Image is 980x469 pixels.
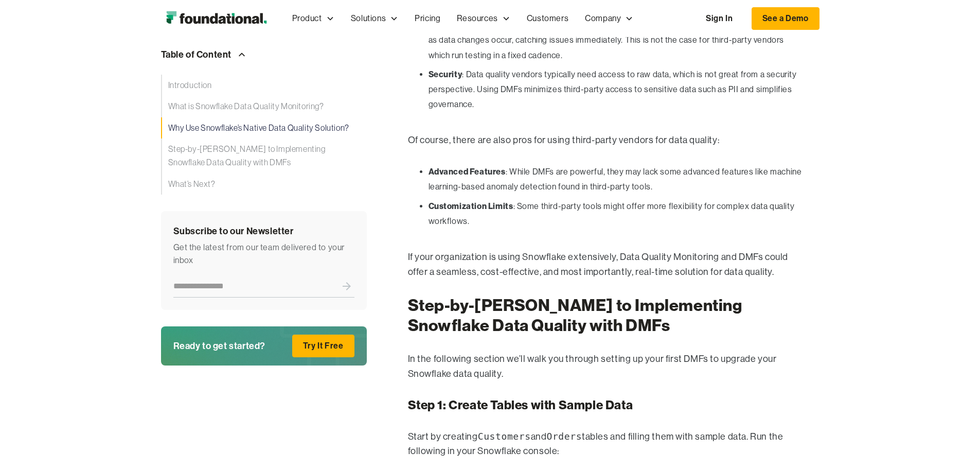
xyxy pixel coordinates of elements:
[161,138,367,173] a: Step-by-[PERSON_NAME] to Implementing Snowflake Data Quality with DMFs
[161,75,367,96] a: Introduction
[696,8,743,29] a: Sign In
[173,223,354,239] div: Subscribe to our Newsletter
[429,166,506,177] strong: Advanced Features
[161,96,367,117] a: What is Snowflake Data Quality Monitoring?
[173,338,266,354] div: Ready to get started?
[408,133,803,148] p: Of course, there are also pros for using third-party vendors for data quality:
[284,2,343,36] div: Product
[457,12,497,25] div: Resources
[161,173,367,195] a: What’s Next?
[408,250,803,280] p: If your organization is using Snowflake extensively, Data Quality Monitoring and DMFs could offer...
[292,335,354,357] a: Try It Free
[577,2,642,36] div: Company
[161,117,367,139] a: Why Use Snowflake’s Native Data Quality Solution?
[429,164,803,195] li: : While DMFs are powerful, they may lack some advanced features like machine learning-based anoma...
[429,199,803,229] li: : Some third-party tools might offer more flexibility for complex data quality workflows.
[585,12,621,25] div: Company
[408,429,803,459] p: Start by creating and tables and filling them with sample data. Run the following in your Snowfla...
[173,241,354,267] div: Get the latest from our team delivered to your inbox
[292,12,322,25] div: Product
[343,2,406,36] div: Solutions
[408,296,803,335] h2: Step-by-[PERSON_NAME] to Implementing Snowflake Data Quality with DMFs
[236,48,248,61] img: Arrow
[339,275,354,297] input: Submit
[478,431,531,442] code: Customers
[429,201,513,211] strong: Customization Limits
[449,2,518,36] div: Resources
[173,275,354,298] form: Newsletter Form
[429,18,803,63] li: : One of the biggest advantages in DMFs is that they can be triggered as soon as data changes occ...
[406,2,449,36] a: Pricing
[161,8,272,29] a: home
[161,47,232,62] div: Table of Content
[752,7,819,30] a: See a Demo
[161,8,272,29] img: Foundational Logo
[408,398,803,413] h3: Step 1: Create Tables with Sample Data
[351,12,386,25] div: Solutions
[519,2,577,36] a: Customers
[408,352,803,381] p: In the following section we’ll walk you through setting up your first DMFs to upgrade your Snowfl...
[429,67,803,112] li: : Data quality vendors typically need access to raw data, which is not great from a security pers...
[929,420,980,469] iframe: Chat Widget
[546,431,582,442] code: Orders
[429,69,462,79] strong: Security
